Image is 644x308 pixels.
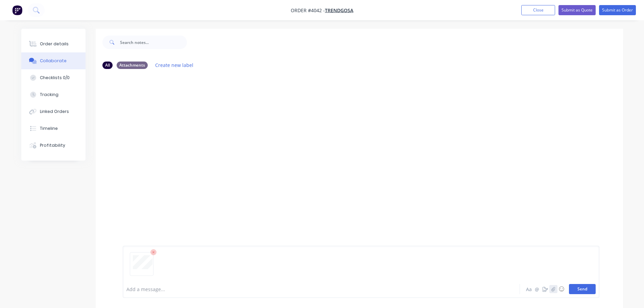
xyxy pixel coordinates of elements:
[557,285,566,293] button: ☺
[325,7,353,14] a: Trendgosa
[533,285,541,293] button: @
[40,92,58,98] div: Tracking
[40,75,70,81] div: Checklists 0/0
[558,5,596,15] button: Submit as Quote
[40,125,58,132] div: Timeline
[40,58,67,64] div: Collaborate
[40,41,69,47] div: Order details
[521,5,555,15] button: Close
[599,5,636,15] button: Submit as Order
[291,7,325,14] span: Order #4042 -
[569,284,596,294] button: Send
[152,61,197,70] button: Create new label
[21,103,86,120] button: Linked Orders
[40,142,65,148] div: Profitability
[117,62,148,69] div: Attachments
[21,52,86,69] button: Collaborate
[40,109,69,115] div: Linked Orders
[21,120,86,137] button: Timeline
[21,86,86,103] button: Tracking
[525,285,533,293] button: Aa
[12,5,22,15] img: Factory
[21,69,86,86] button: Checklists 0/0
[21,35,86,52] button: Order details
[102,62,113,69] div: All
[120,35,187,49] input: Search notes...
[21,137,86,154] button: Profitability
